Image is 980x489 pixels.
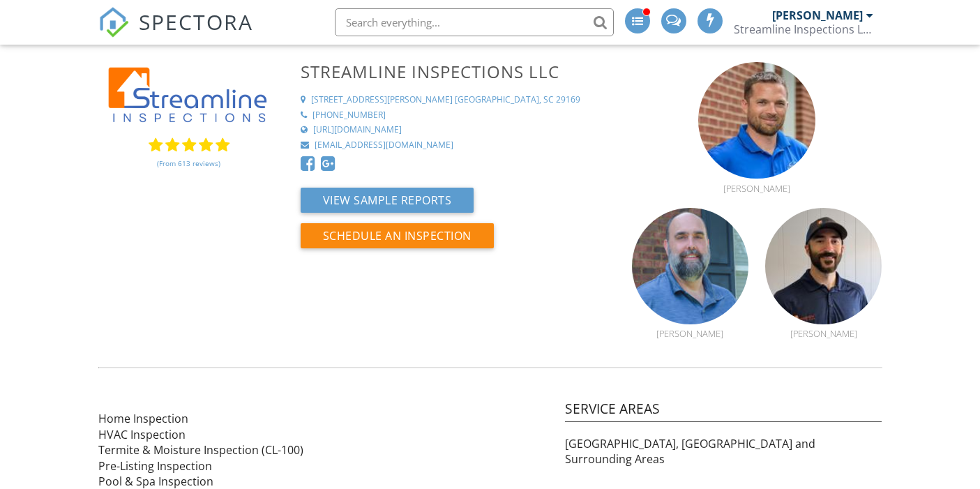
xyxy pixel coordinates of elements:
a: [PERSON_NAME] [632,313,748,339]
h3: Streamline Inspections LLC [301,62,615,81]
p: [GEOGRAPHIC_DATA], [GEOGRAPHIC_DATA] and Surrounding Areas [565,436,882,467]
h4: Service Areas [565,400,882,422]
a: View Sample Reports [301,197,474,212]
div: [STREET_ADDRESS][PERSON_NAME] [311,94,453,106]
div: [PERSON_NAME] [698,183,815,194]
a: SPECTORA [98,19,253,48]
button: Schedule an Inspection [301,223,494,248]
div: [URL][DOMAIN_NAME] [313,124,402,136]
a: [STREET_ADDRESS][PERSON_NAME] [GEOGRAPHIC_DATA], SC 29169 [301,94,615,106]
div: [PHONE_NUMBER] [312,110,386,121]
button: View Sample Reports [301,188,474,213]
img: The Best Home Inspection Software - Spectora [98,7,129,38]
span: SPECTORA [139,7,253,36]
img: Horizontal_Inspections_%281%29.png [98,62,280,130]
a: [PERSON_NAME] [765,313,882,339]
input: Search everything... [335,8,614,36]
div: [PERSON_NAME] [765,328,882,339]
a: Schedule an Inspection [301,232,494,248]
img: photo_face.jpg [698,62,815,179]
a: [EMAIL_ADDRESS][DOMAIN_NAME] [301,140,615,151]
div: [EMAIL_ADDRESS][DOMAIN_NAME] [315,140,453,151]
a: [PHONE_NUMBER] [301,110,615,121]
a: (From 613 reviews) [157,151,220,175]
div: Streamline Inspections LLC [734,22,873,36]
a: [PERSON_NAME] [698,167,815,193]
div: [GEOGRAPHIC_DATA], SC 29169 [455,94,580,106]
a: [URL][DOMAIN_NAME] [301,124,615,136]
div: [PERSON_NAME] [632,328,748,339]
div: [PERSON_NAME] [772,8,863,22]
img: head_shoot_crop.jpg [765,208,882,324]
img: paul_pic.jpg [632,208,748,324]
